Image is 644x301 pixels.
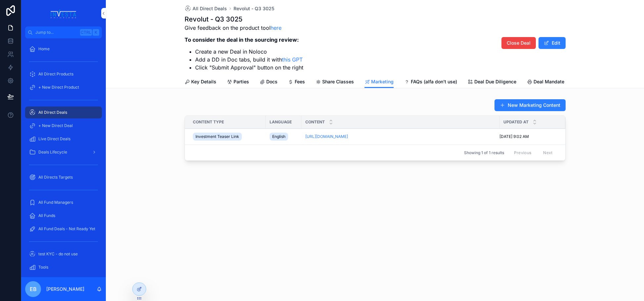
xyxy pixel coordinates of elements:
a: Parties [227,76,249,89]
span: English [272,134,285,139]
span: Jump to... [35,30,77,35]
span: + New Direct Product [38,85,79,90]
a: Docs [260,76,278,89]
a: this GPT [282,56,303,63]
a: Marketing [365,76,394,88]
span: Parties [234,78,249,85]
a: Deal Mandate ( (alfa don't use)) [527,76,604,89]
span: All Direct Deals [38,110,67,115]
span: Docs [266,78,278,85]
span: Deal Mandate ( (alfa don't use)) [534,78,604,85]
span: test KYC - do not use [38,251,78,257]
p: [PERSON_NAME] [46,286,84,292]
span: Investment Teaser Link [195,134,239,139]
li: Add a DD in Doc tabs, build it with [195,56,303,64]
a: + New Direct Product [25,81,102,93]
a: All Directs Targets [25,171,102,183]
span: Content Type [193,119,224,125]
span: Language [270,119,292,125]
button: Close Deal [501,37,536,49]
a: All Direct Products [25,68,102,80]
button: Edit [538,37,566,49]
a: Deal Due Diligence [468,76,516,89]
span: Deal Due Diligence [474,78,516,85]
span: EB [30,285,37,293]
span: Content [305,119,325,125]
a: test KYC - do not use [25,248,102,260]
a: Revolut - Q3 3025 [234,5,274,12]
button: Jump to...CtrlK [25,26,102,38]
div: scrollable content [21,38,106,277]
a: All Funds [25,210,102,222]
span: Marketing [371,78,394,85]
a: here [271,24,281,31]
img: App logo [49,8,78,19]
a: Home [25,43,102,55]
a: All Direct Deals [25,107,102,118]
a: Live Direct Deals [25,133,102,145]
span: All Directs Targets [38,175,73,180]
span: Fees [295,78,305,85]
a: Key Details [185,76,216,89]
a: [URL][DOMAIN_NAME] [305,134,495,139]
a: [DATE] 9:02 AM [499,134,557,139]
span: Showing 1 of 1 results [464,150,504,155]
a: [URL][DOMAIN_NAME] [305,134,348,139]
span: [DATE] 9:02 AM [499,134,529,139]
a: English [270,131,297,142]
span: + New Direct Deal [38,123,73,128]
a: Deals Lifecycle [25,146,102,158]
span: Share Classes [322,78,354,85]
button: New Marketing Content [494,99,566,111]
span: Key Details [191,78,216,85]
span: All Fund Managers [38,200,73,205]
a: All Direct Deals [185,5,227,12]
span: FAQs (alfa don't use) [411,78,457,85]
span: Updated at [503,119,529,125]
li: Create a new Deal in Noloco [195,48,303,56]
a: Investment Teaser Link [193,131,262,142]
a: Fees [288,76,305,89]
a: + New Direct Deal [25,120,102,132]
span: Ctrl [80,29,92,36]
span: All Direct Deals [193,5,227,12]
strong: To consider the deal in the sourcing review: [185,36,299,43]
span: K [93,30,99,35]
a: All Fund Deals - Not Ready Yet [25,223,102,235]
span: Tools [38,265,48,270]
span: Live Direct Deals [38,136,70,142]
a: Share Classes [316,76,354,89]
span: Close Deal [507,40,531,46]
a: All Fund Managers [25,196,102,208]
span: Home [38,46,50,52]
span: Deals Lifecycle [38,150,67,155]
span: All Fund Deals - Not Ready Yet [38,226,95,232]
span: All Direct Products [38,71,73,77]
li: Click "Submit Approval" button on the right [195,64,303,71]
p: Give feedback on the product tool [185,24,303,32]
a: FAQs (alfa don't use) [404,76,457,89]
h1: Revolut - Q3 3025 [185,15,303,24]
a: Tools [25,261,102,273]
span: All Funds [38,213,55,218]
